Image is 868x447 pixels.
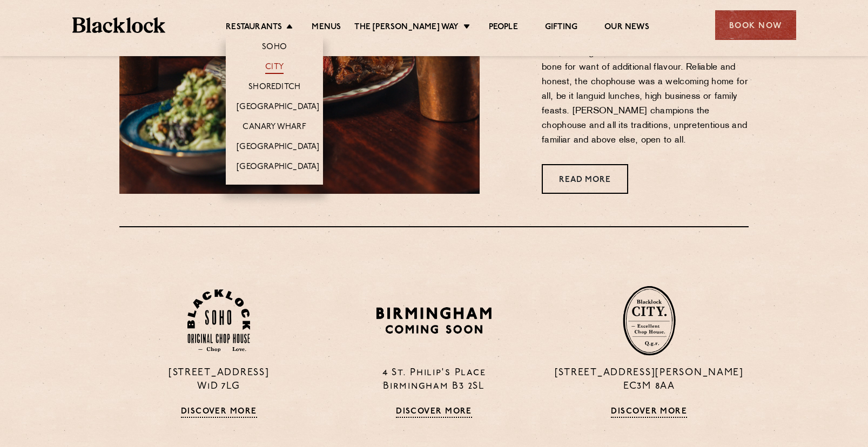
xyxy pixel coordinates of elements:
[715,10,796,40] div: Book Now
[72,17,166,33] img: BL_Textured_Logo-footer-cropped.svg
[243,122,306,134] a: Canary Wharf
[623,286,676,356] img: City-stamp-default.svg
[226,22,282,34] a: Restaurants
[187,289,250,353] img: Soho-stamp-default.svg
[334,367,533,394] p: 4 St. Philip's Place Birmingham B3 2SL
[489,22,518,34] a: People
[312,22,341,34] a: Menus
[119,367,318,394] p: [STREET_ADDRESS] W1D 7LG
[237,142,319,154] a: [GEOGRAPHIC_DATA]
[354,22,459,34] a: The [PERSON_NAME] Way
[604,22,649,34] a: Our News
[237,162,319,174] a: [GEOGRAPHIC_DATA]
[262,42,287,54] a: Soho
[237,102,319,114] a: [GEOGRAPHIC_DATA]
[265,62,284,74] a: City
[542,164,628,194] a: Read More
[545,22,577,34] a: Gifting
[611,407,687,418] a: Discover More
[542,17,749,148] p: Established in the 1690s, chophouses became the beating heart of towns and cities up and down the...
[550,367,749,394] p: [STREET_ADDRESS][PERSON_NAME] EC3M 8AA
[181,407,257,418] a: Discover More
[396,407,472,418] a: Discover More
[374,303,494,337] img: BIRMINGHAM-P22_-e1747915156957.png
[248,82,300,94] a: Shoreditch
